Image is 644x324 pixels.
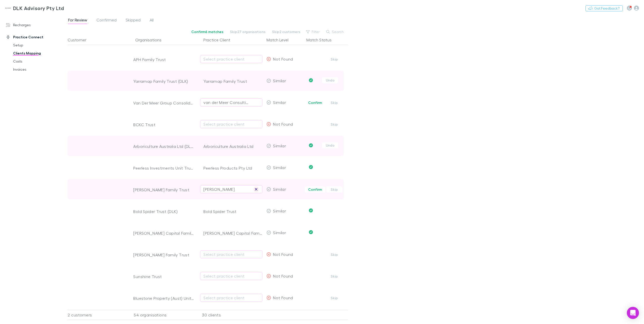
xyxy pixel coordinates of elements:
[200,55,262,63] button: Select practice client
[305,186,325,193] button: Confirm
[309,230,313,234] svg: Confirmed
[203,251,259,257] div: Select practice client
[133,122,194,127] div: BCKC Trust
[309,165,313,169] svg: Confirmed
[150,17,154,24] span: All
[200,272,262,280] button: Select practice client
[203,273,259,279] div: Select practice client
[203,295,259,301] div: Select practice client
[326,56,342,62] button: Skip
[309,208,313,212] svg: Confirmed
[273,165,286,170] span: Similar
[2,2,67,14] a: DLK Advisory Pty Ltd
[133,231,194,236] div: [PERSON_NAME] Capital Family Trust No 2.
[133,166,194,171] div: Peerless Investments Unit Trust
[133,144,194,149] div: Arboriculture Australia Ltd (DLK version)
[126,17,141,24] span: Skipped
[273,78,286,83] span: Similar
[322,77,338,83] button: Undo
[133,209,194,214] div: Bold Spider Trust (DLK)
[128,310,196,320] div: 54 organisations
[273,295,293,300] span: Not Found
[203,158,262,178] div: Peerless Products Pty Ltd
[8,49,70,57] a: Clients Mapping
[627,307,639,319] div: Open Intercom Messenger
[8,65,70,73] a: Invoices
[273,122,293,126] span: Not Found
[200,250,262,258] button: Select practice client
[203,71,262,91] div: Yarramap Family Trust
[324,29,347,35] button: Search
[273,57,293,61] span: Not Found
[227,29,269,35] button: Skip27 organisations
[585,5,623,11] button: Got Feedback?
[273,100,286,105] span: Similar
[305,100,325,106] button: Confirm
[135,35,168,45] button: Organisations
[309,143,313,147] svg: Confirmed
[273,187,286,192] span: Similar
[322,142,338,148] button: Undo
[133,100,194,105] div: Van Der Meer Group Consolidated
[133,187,194,192] div: [PERSON_NAME] Family Trust
[266,35,294,45] button: Match Level
[13,5,64,11] h3: DLK Advisory Pty Ltd
[309,78,313,82] svg: Confirmed
[306,35,338,45] button: Match Status
[326,186,342,193] button: Skip
[269,29,304,35] button: Skip2 customers
[273,252,293,257] span: Not Found
[203,99,249,105] div: van der Meer Consulting Group Pty Limited
[133,274,194,279] div: Sunshine Trust
[133,296,194,301] div: Bluestone Property (Aust) Unit Trust
[273,143,286,148] span: Similar
[200,185,262,193] button: [PERSON_NAME]
[304,29,323,35] button: Filter
[1,33,70,41] a: Practice Connect
[203,121,259,127] div: Select practice client
[8,57,70,65] a: Costs
[200,120,262,128] button: Select practice client
[196,310,264,320] div: 30 clients
[326,121,342,127] button: Skip
[273,230,286,235] span: Similar
[203,35,236,45] button: Practice Client
[1,21,70,29] a: Recharges
[273,274,293,278] span: Not Found
[326,273,342,279] button: Skip
[188,29,227,35] button: Confirm6 matches
[200,294,262,302] button: Select practice client
[133,79,194,84] div: Yarramap Family Trust (DLK)
[96,17,117,24] span: Confirmed
[203,223,262,243] div: [PERSON_NAME] Capital Family Trust No 2
[68,310,128,320] div: 2 customers
[133,252,194,257] div: [PERSON_NAME] Family Trust
[203,186,235,192] div: [PERSON_NAME]
[203,136,262,156] div: Arboriculture Australia Ltd
[68,35,92,45] button: Customer
[68,17,87,24] span: For Review
[326,100,342,106] button: Skip
[203,201,262,222] div: Bold Spider Trust
[133,57,194,62] div: APH Family Trust
[203,56,259,62] div: Select practice client
[200,98,262,106] button: van der Meer Consulting Group Pty Limited
[273,208,286,213] span: Similar
[326,252,342,258] button: Skip
[5,5,11,11] img: DLK Advisory Pty Ltd's Logo
[326,295,342,301] button: Skip
[8,41,70,49] a: Setup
